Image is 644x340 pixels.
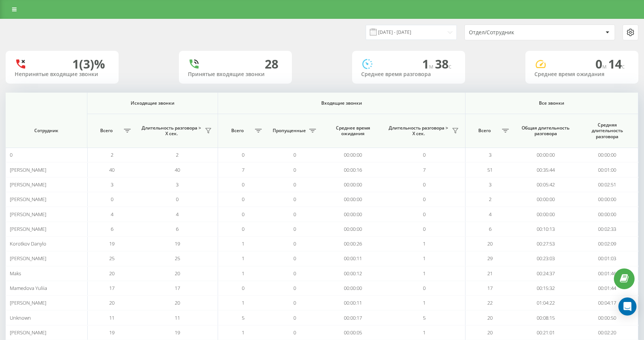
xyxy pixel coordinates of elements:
span: 20 [109,270,114,277]
span: 1 [423,270,426,277]
span: 0 [242,151,244,158]
span: [PERSON_NAME] [10,299,46,306]
span: 0 [423,181,426,188]
span: 25 [175,255,180,262]
span: Общая длительность разговора [521,125,570,137]
span: 0 [242,196,244,203]
span: 20 [175,299,180,306]
span: 20 [175,270,180,277]
td: 00:00:11 [322,296,384,310]
td: 00:01:46 [577,266,638,281]
td: 00:00:00 [322,192,384,207]
span: 3 [111,181,113,188]
span: 20 [487,329,493,336]
td: 00:00:16 [322,162,384,177]
div: 1 (3)% [72,57,105,71]
span: 38 [435,56,452,72]
span: 0 [293,270,296,277]
span: м [602,62,608,70]
span: [PERSON_NAME] [10,181,46,188]
span: 1 [242,270,244,277]
span: 0 [242,285,244,291]
td: 00:00:00 [577,148,638,162]
span: 3 [176,181,179,188]
td: 00:01:03 [577,251,638,266]
td: 00:27:53 [515,236,577,251]
span: 6 [111,226,113,232]
td: 00:00:00 [515,148,577,162]
td: 00:10:13 [515,222,577,236]
span: 29 [487,255,493,262]
span: Длительность разговора > Х сек. [388,125,450,137]
span: 19 [175,240,180,247]
span: Всего [469,128,500,134]
span: 0 [423,151,426,158]
span: Mamedova Yuliia [10,285,47,291]
span: 0 [293,181,296,188]
span: 5 [242,314,244,321]
span: 19 [109,329,114,336]
span: м [429,62,435,70]
span: 22 [487,299,493,306]
span: 20 [487,314,493,321]
span: [PERSON_NAME] [10,196,46,203]
span: Среднее время ожидания [328,125,377,137]
td: 00:00:50 [577,310,638,325]
td: 00:02:51 [577,177,638,192]
td: 00:00:00 [322,148,384,162]
span: 5 [423,314,426,321]
span: 1 [423,255,426,262]
span: 25 [109,255,114,262]
td: 00:08:15 [515,310,577,325]
span: 20 [487,240,493,247]
span: 0 [242,181,244,188]
span: 14 [608,56,625,72]
span: 1 [423,329,426,336]
span: 1 [422,56,435,72]
div: Среднее время ожидания [534,71,629,78]
td: 00:23:03 [515,251,577,266]
span: c [622,62,625,70]
span: 0 [423,211,426,218]
span: 17 [175,285,180,291]
td: 00:00:00 [515,207,577,221]
td: 00:02:33 [577,222,638,236]
span: 6 [489,226,491,232]
span: [PERSON_NAME] [10,211,46,218]
span: 4 [489,211,491,218]
span: 3 [489,181,491,188]
td: 00:02:09 [577,236,638,251]
td: 00:21:01 [515,325,577,340]
span: Длительность разговора > Х сек. [140,125,203,137]
span: Исходящие звонки [97,100,208,106]
td: 00:00:00 [322,177,384,192]
span: [PERSON_NAME] [10,329,46,336]
span: 51 [487,166,493,173]
td: 00:01:44 [577,281,638,296]
span: 0 [293,285,296,291]
div: Принятые входящие звонки [188,71,283,78]
span: 1 [423,299,426,306]
span: [PERSON_NAME] [10,226,46,232]
td: 00:00:00 [515,192,577,207]
span: 2 [489,196,491,203]
span: c [449,62,452,70]
span: 0 [293,314,296,321]
span: 40 [109,166,114,173]
td: 00:00:00 [322,281,384,296]
span: Korotkov Danylo [10,240,46,247]
span: 7 [423,166,426,173]
span: 0 [293,166,296,173]
span: 0 [293,196,296,203]
td: 00:15:32 [515,281,577,296]
span: 2 [176,151,179,158]
td: 00:00:00 [322,222,384,236]
span: Средняя длительность разговора [583,122,632,140]
td: 00:00:17 [322,310,384,325]
div: Open Intercom Messenger [618,297,636,316]
span: 11 [109,314,114,321]
td: 00:02:20 [577,325,638,340]
span: [PERSON_NAME] [10,255,46,262]
span: 40 [175,166,180,173]
span: 0 [293,151,296,158]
